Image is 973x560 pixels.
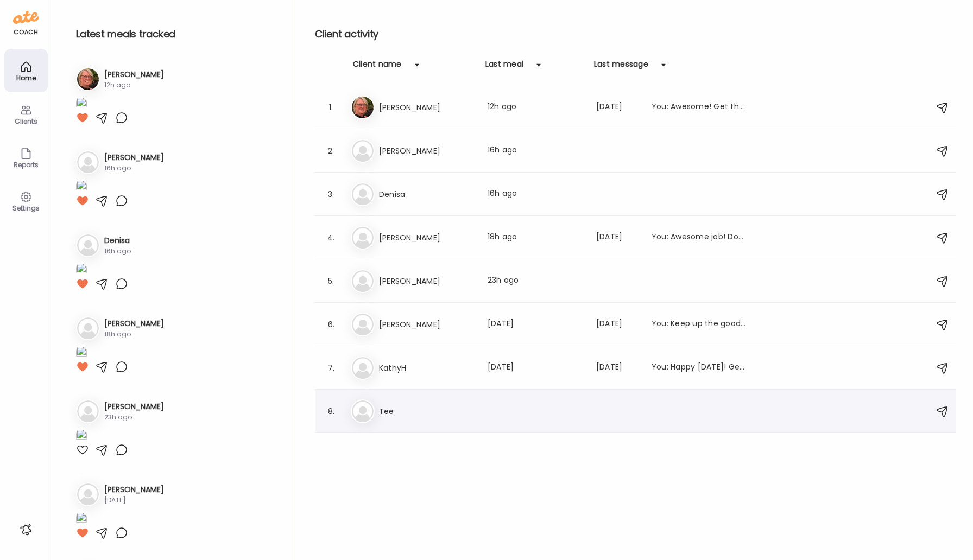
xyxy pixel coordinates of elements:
div: Settings [7,205,46,212]
div: 16h ago [104,163,164,173]
h3: [PERSON_NAME] [104,152,164,163]
img: bg-avatar-default.svg [77,400,99,422]
div: 18h ago [104,329,164,339]
div: 1. [325,101,338,114]
div: [DATE] [596,318,639,331]
h3: [PERSON_NAME] [104,318,164,329]
img: images%2FTWbYycbN6VXame8qbTiqIxs9Hvy2%2FnjX9iDZEtHtzG0UFbVDE%2FDbPCcaWz7ZSwVYCcNfTJ_1080 [76,512,87,526]
div: 8. [325,405,338,418]
div: Clients [7,118,46,125]
div: 16h ago [104,246,131,256]
img: images%2FahVa21GNcOZO3PHXEF6GyZFFpym1%2FL2uo7FHGNxdJErCArOif%2FS1GX8pChXtWsfPYxr9ZE_1080 [76,97,87,111]
img: avatars%2FahVa21GNcOZO3PHXEF6GyZFFpym1 [77,68,99,90]
h3: Tee [379,405,475,418]
div: Last message [594,59,648,76]
h3: KathyH [379,361,475,374]
div: Home [7,74,46,81]
img: bg-avatar-default.svg [352,357,374,379]
h3: Denisa [104,235,131,246]
img: bg-avatar-default.svg [352,400,374,422]
div: [DATE] [596,101,639,114]
div: You: Happy [DATE]! Get that food/water/sleep in from the past few days [DATE]! Enjoy your weekend! [652,361,747,374]
div: [DATE] [596,231,639,244]
div: 16h ago [488,188,583,201]
div: 5. [325,275,338,288]
h3: [PERSON_NAME] [104,484,164,495]
h3: [PERSON_NAME] [379,275,475,288]
div: You: Awesome job! Don't forget to add in sleep and water intake! Keep up the good work! [652,231,747,244]
div: Reports [7,161,46,168]
div: 23h ago [488,275,583,288]
div: You: Keep up the good work! Get that food in! [652,318,747,331]
div: [DATE] [104,495,164,505]
h3: [PERSON_NAME] [379,231,475,244]
img: images%2FMmnsg9FMMIdfUg6NitmvFa1XKOJ3%2FHTwvt0kDDEplhf0d5BaU%2FNIn7b4bvEWUhnbb05VcH_1080 [76,180,87,194]
img: bg-avatar-default.svg [352,183,374,205]
h3: Denisa [379,188,475,201]
div: 7. [325,361,338,374]
h3: [PERSON_NAME] [104,69,164,80]
img: images%2FpjsnEiu7NkPiZqu6a8wFh07JZ2F3%2F2j0YUWmWY2nxYaF2jn1Q%2FN8KCPDvuUbfAgklquwSm_1080 [76,263,87,277]
div: 3. [325,188,338,201]
div: 12h ago [104,80,164,90]
img: bg-avatar-default.svg [77,317,99,339]
div: You: Awesome! Get that sleep in for [DATE] and [DATE], you're doing great! [652,101,747,114]
img: avatars%2FahVa21GNcOZO3PHXEF6GyZFFpym1 [352,97,374,118]
h3: [PERSON_NAME] [379,101,475,114]
img: images%2FbvRX2pFCROQWHeSoHPTPPVxD9x42%2FtK25Bjt9Nx9ZAuV2NMxK%2Fs7bVPAwKggmteuphUga9_1080 [76,429,87,443]
div: 16h ago [488,144,583,157]
img: images%2FCVHIpVfqQGSvEEy3eBAt9lLqbdp1%2FfiT0FOVpzWBR1Kj7XDUB%2FbwNpzcYL2sgglOgMth5l_1080 [76,346,87,360]
h2: Latest meals tracked [76,26,275,42]
div: [DATE] [488,318,583,331]
h3: [PERSON_NAME] [104,401,164,412]
h2: Client activity [315,26,956,42]
div: Client name [353,59,402,76]
div: 18h ago [488,231,583,244]
div: coach [14,28,38,37]
img: bg-avatar-default.svg [77,234,99,256]
img: bg-avatar-default.svg [352,140,374,162]
div: [DATE] [488,361,583,374]
div: [DATE] [596,361,639,374]
h3: [PERSON_NAME] [379,318,475,331]
div: 2. [325,144,338,157]
div: Last meal [485,59,523,76]
img: ate [13,9,39,26]
div: 23h ago [104,412,164,422]
img: bg-avatar-default.svg [352,314,374,335]
div: 12h ago [488,101,583,114]
img: bg-avatar-default.svg [352,227,374,249]
img: bg-avatar-default.svg [77,483,99,505]
img: bg-avatar-default.svg [77,151,99,173]
div: 4. [325,231,338,244]
img: bg-avatar-default.svg [352,270,374,292]
h3: [PERSON_NAME] [379,144,475,157]
div: 6. [325,318,338,331]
